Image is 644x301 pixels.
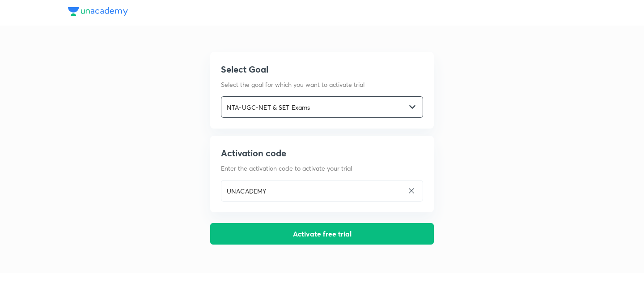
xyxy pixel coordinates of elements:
[68,7,128,16] img: Unacademy
[68,7,128,18] a: Unacademy
[221,63,423,76] h5: Select Goal
[409,104,415,110] img: -
[221,182,404,200] input: Enter activation code
[221,163,423,173] p: Enter the activation code to activate your trial
[210,223,434,245] button: Activate free trial
[221,80,423,89] p: Select the goal for which you want to activate trial
[221,146,423,160] h5: Activation code
[221,98,406,116] input: Select goal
